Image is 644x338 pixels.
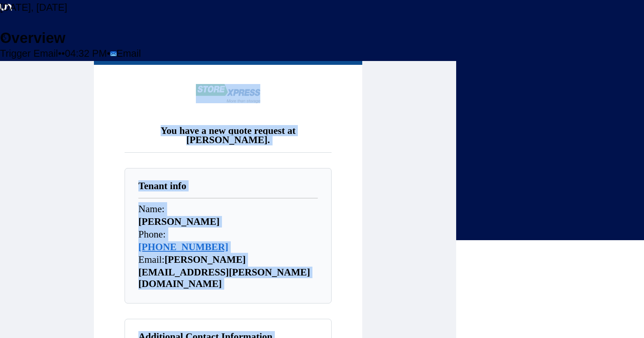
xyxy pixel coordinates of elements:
[58,48,61,59] span: •
[138,229,166,240] span: Phone:
[138,216,220,227] strong: [PERSON_NAME]
[196,84,260,103] img: STORExpress%20logo.png
[138,241,228,252] a: [PHONE_NUMBER]
[138,254,310,289] strong: [PERSON_NAME][EMAIL_ADDRESS][PERSON_NAME][DOMAIN_NAME]
[117,48,141,59] span: Email
[107,48,110,59] span: •
[61,48,65,59] span: •
[138,180,186,191] strong: Tenant info
[65,48,107,59] span: 04:32 PM
[138,203,164,214] span: Name:
[138,254,164,265] span: Email:
[161,125,296,145] strong: You have a new quote request at [PERSON_NAME].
